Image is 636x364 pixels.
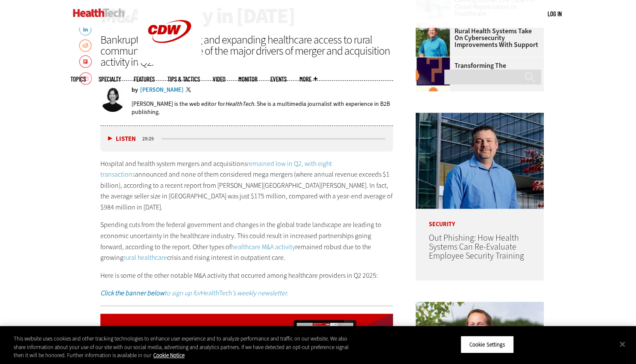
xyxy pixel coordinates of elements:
strong: Click the banner below [100,288,164,297]
a: Out Phishing: How Health Systems Can Re-Evaluate Employee Security Training [428,232,524,262]
button: Cookie Settings [460,335,514,353]
div: media player [100,126,393,151]
button: Listen [108,136,136,142]
div: User menu [548,9,562,18]
div: duration [141,135,160,143]
a: Video [213,76,226,82]
img: ht_newsletter_animated_q424_signup_desktop [100,314,393,364]
a: Features [134,76,155,82]
span: More [299,76,317,82]
a: Log in [548,10,562,17]
button: Close [613,335,632,353]
p: [PERSON_NAME] is the web editor for . She is a multimedia journalist with experience in B2B publi... [132,100,393,116]
a: CDW [138,56,202,65]
p: Hospital and health system mergers and acquisitions announced and none of them considered mega me... [100,158,393,213]
p: Here is some of the other notable M&A activity that occurred among healthcare providers in Q2 2025: [100,270,393,281]
img: Jordan Scott [100,87,125,112]
span: Specialty [99,76,121,82]
a: Events [270,76,287,82]
img: illustration of question mark [416,57,450,91]
img: Scott Currie [416,113,544,209]
a: Tips & Tactics [167,76,200,82]
em: ’s weekly newsletter. [232,288,288,297]
a: rural healthcare [123,253,167,262]
p: Security [416,209,544,227]
a: healthcare M&A activity [231,242,295,251]
em: HealthTech [225,100,254,108]
em: to sign up for [100,288,201,297]
p: Spending cuts from the federal government and changes in the global trade landscape are leading t... [100,219,393,263]
img: Home [73,9,125,17]
a: Click the banner belowto sign up forHealthTech’s weekly newsletter. [100,288,288,297]
a: More information about your privacy [153,352,185,359]
div: This website uses cookies and other tracking technologies to enhance user experience and to analy... [14,335,350,360]
a: MonITor [238,76,258,82]
span: Topics [70,76,86,82]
